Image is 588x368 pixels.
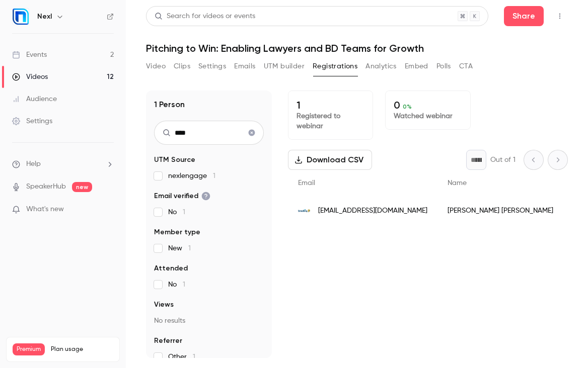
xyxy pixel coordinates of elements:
[288,150,372,170] button: Download CSV
[72,182,92,192] span: new
[168,280,185,290] span: No
[154,155,264,362] section: facet-groups
[403,103,412,110] span: 0 %
[437,197,563,225] div: [PERSON_NAME] [PERSON_NAME]
[146,58,166,74] button: Video
[244,125,260,141] button: Clear search
[154,191,210,201] span: Email verified
[26,159,41,169] span: Help
[365,58,397,74] button: Analytics
[394,111,462,121] p: Watched webinar
[154,300,174,310] span: Views
[154,316,264,326] p: No results
[213,172,215,179] span: 1
[146,42,568,54] h1: Pitching to Win: Enabling Lawyers and BD Teams for Growth
[154,263,188,273] span: Attended
[155,11,255,22] div: Search for videos or events
[12,116,52,126] div: Settings
[198,58,226,74] button: Settings
[405,58,428,74] button: Embed
[37,12,52,22] h6: Nexl
[188,245,191,252] span: 1
[51,345,113,353] span: Plan usage
[154,227,200,237] span: Member type
[448,179,467,187] span: Name
[154,336,182,346] span: Referrer
[183,281,185,288] span: 1
[13,9,29,25] img: Nexl
[313,58,357,74] button: Registrations
[298,209,310,213] img: stradlinglaw.com
[12,159,114,169] li: help-dropdown-opener
[26,204,64,215] span: What's new
[183,209,185,216] span: 1
[297,111,364,131] p: Registered to webinar
[102,205,114,214] iframe: Noticeable Trigger
[490,155,516,165] p: Out of 1
[297,99,364,111] p: 1
[168,207,185,217] span: No
[12,72,48,82] div: Videos
[552,8,568,24] button: Top Bar Actions
[504,6,544,26] button: Share
[174,58,190,74] button: Clips
[168,352,195,362] span: Other
[193,353,195,360] span: 1
[264,58,305,74] button: UTM builder
[26,181,66,192] a: SpeakerHub
[154,99,185,111] h1: 1 Person
[394,99,462,111] p: 0
[12,50,47,60] div: Events
[154,155,195,165] span: UTM Source
[298,179,315,187] span: Email
[12,94,57,104] div: Audience
[234,58,255,74] button: Emails
[13,343,45,355] span: Premium
[318,206,427,216] span: [EMAIL_ADDRESS][DOMAIN_NAME]
[436,58,451,74] button: Polls
[459,58,473,74] button: CTA
[168,243,191,253] span: New
[168,171,215,181] span: nexlengage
